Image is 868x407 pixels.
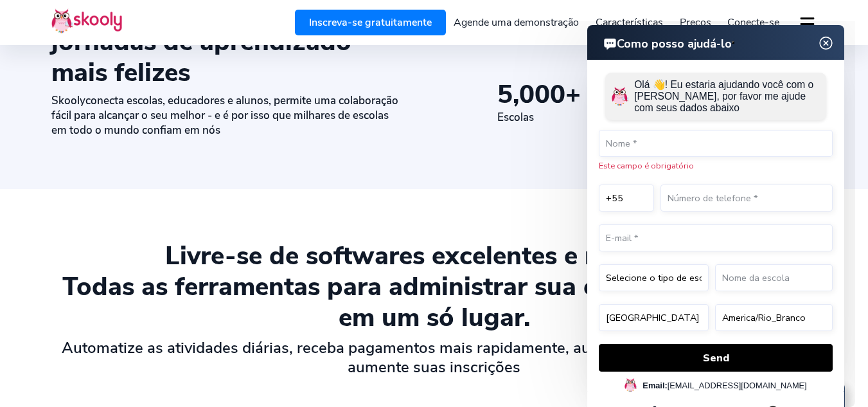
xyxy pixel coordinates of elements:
[587,12,671,33] a: Características
[727,15,779,30] span: Conecte-se
[51,240,817,271] div: Livre-se de softwares excelentes e múltiplos.
[51,93,85,108] span: Skooly
[51,338,817,377] div: Automatize as atividades diárias, receba pagamentos mais rapidamente, aumente a satisfação do cli...
[51,93,405,138] div: conecta escolas, educadores e alunos, permite uma colaboração fácil para alcançar o seu melhor - ...
[798,9,817,39] button: dropdown menu
[719,12,788,33] a: Conecte-se
[51,8,122,33] img: Skooly
[671,12,720,33] a: Preços
[446,12,588,33] a: Agende uma demonstração
[680,15,711,30] span: Preços
[51,271,817,333] div: Todas as ferramentas para administrar sua escola de esportes em um só lugar.
[295,10,446,35] a: Inscreva-se gratuitamente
